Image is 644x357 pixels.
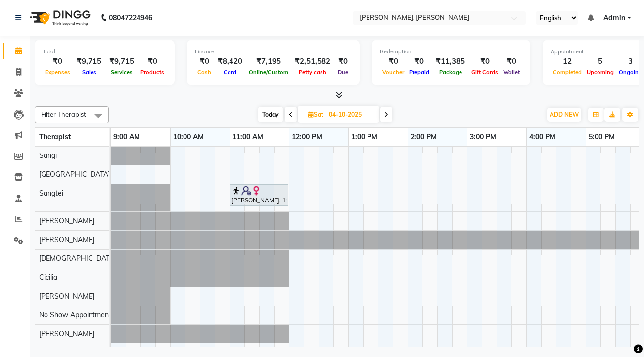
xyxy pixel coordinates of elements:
span: Cash [195,69,214,76]
span: Gift Cards [469,69,501,76]
span: Services [108,69,135,76]
a: 2:00 PM [408,130,439,144]
span: Voucher [380,69,407,76]
span: Expenses [43,69,73,76]
span: Petty cash [296,69,329,76]
a: 10:00 AM [171,130,206,144]
span: Upcoming [584,69,616,76]
div: ₹2,51,582 [291,56,334,67]
b: 08047224946 [109,4,152,32]
div: ₹0 [334,56,352,67]
div: Total [43,48,167,56]
span: [DEMOGRAPHIC_DATA] [39,254,116,263]
a: 3:00 PM [467,130,499,144]
a: 4:00 PM [527,130,558,144]
div: ₹0 [501,56,522,67]
span: Admin [603,13,625,23]
a: 5:00 PM [586,130,617,144]
a: 12:00 PM [289,130,324,144]
a: 1:00 PM [349,130,380,144]
div: ₹9,715 [105,56,138,67]
span: Sales [80,69,99,76]
span: Therapist [39,132,71,141]
div: ₹9,715 [73,56,105,67]
input: 2025-10-04 [326,107,375,122]
span: Prepaid [407,69,432,76]
span: No Show Appointment [39,310,111,319]
div: Redemption [380,48,522,56]
div: ₹0 [407,56,432,67]
div: Finance [195,48,352,56]
div: ₹11,385 [432,56,469,67]
div: ₹0 [469,56,501,67]
span: Package [437,69,464,76]
div: ₹0 [138,56,167,67]
button: ADD NEW [547,108,581,122]
span: Products [138,69,167,76]
span: Due [335,69,351,76]
div: ₹0 [195,56,214,67]
span: [PERSON_NAME] [39,216,94,225]
span: Sat [306,111,326,118]
span: Card [221,69,239,76]
span: [PERSON_NAME] [39,329,94,338]
div: ₹0 [380,56,407,67]
span: Completed [551,69,584,76]
img: logo [25,4,93,32]
span: Sangi [39,151,57,160]
a: 11:00 AM [230,130,266,144]
div: [PERSON_NAME], 11:00 AM-12:00 PM, Swedish Therapy (60) [230,186,287,204]
div: ₹7,195 [246,56,291,67]
div: 12 [551,56,584,67]
span: Online/Custom [246,69,291,76]
span: Wallet [501,69,522,76]
span: ADD NEW [550,111,579,118]
span: [PERSON_NAME] [39,235,94,244]
div: 5 [584,56,616,67]
span: [PERSON_NAME] [39,292,94,301]
span: [GEOGRAPHIC_DATA] [39,170,110,179]
span: Sangtei [39,189,63,198]
span: Filter Therapist [41,110,86,118]
span: Today [258,107,283,122]
div: ₹8,420 [214,56,246,67]
span: Cicilia [39,273,57,282]
div: ₹0 [43,56,73,67]
a: 9:00 AM [111,130,142,144]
